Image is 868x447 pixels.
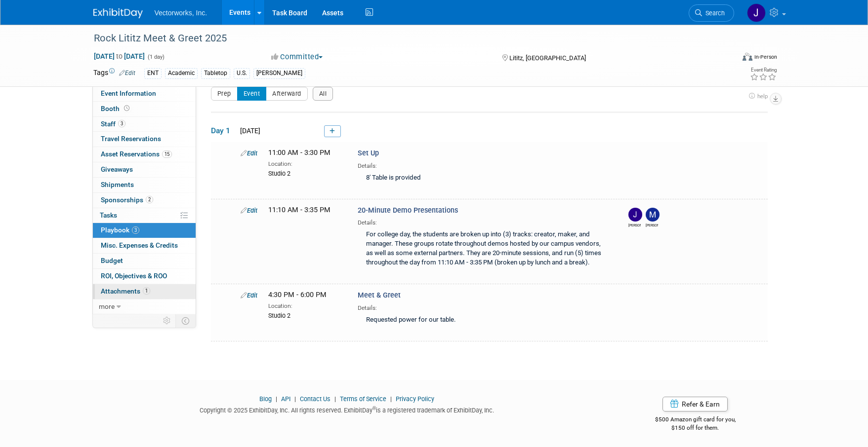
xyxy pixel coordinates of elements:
[211,87,238,101] button: Prep
[268,149,331,157] span: 11:00 AM - 3:30 PM
[93,269,196,284] a: ROI, Objectives & ROO
[743,53,752,61] img: Format-Inperson.png
[281,395,290,403] a: API
[93,193,196,208] a: Sponsorships2
[101,120,125,128] span: Staff
[93,132,196,147] a: Travel Reservations
[165,68,198,78] div: Academic
[93,404,601,415] div: Copyright © 2025 ExhibitDay, Inc. All rights reserved. ExhibitDay is a registered trademark of Ex...
[268,52,327,62] button: Committed
[147,54,165,60] span: (1 day)
[93,208,196,223] a: Tasks
[237,87,267,101] button: Event
[358,216,612,227] div: Details:
[358,227,612,271] div: For college day, the students are broken up into (3) tracks: creator, maker, and manager. These g...
[146,196,153,203] span: 2
[100,211,117,219] span: Tasks
[122,105,131,112] span: Booth not reserved yet
[93,8,143,18] img: ExhibitDay
[268,168,343,178] div: Studio 2
[372,406,376,411] sup: ®
[358,170,612,186] div: 8' Table is provided
[292,395,298,403] span: |
[273,395,280,403] span: |
[119,70,135,76] a: Edit
[143,287,150,295] span: 1
[144,68,162,78] div: ENT
[268,206,331,214] span: 11:10 AM - 3:35 PM
[93,52,145,61] span: [DATE] [DATE]
[93,86,196,101] a: Event Information
[388,395,394,403] span: |
[628,222,641,228] div: Joshua Schulman
[332,395,338,403] span: |
[101,287,150,295] span: Attachments
[93,299,196,314] a: more
[99,302,115,310] span: more
[358,312,612,329] div: Requested power for our table.
[241,207,257,214] a: Edit
[241,149,257,157] a: Edit
[93,284,196,299] a: Attachments1
[211,125,236,136] span: Day 1
[93,102,196,116] a: Booth
[268,291,327,299] span: 4:30 PM - 6:00 PM
[101,165,133,173] span: Giveaways
[616,409,775,432] div: $500 Amazon gift card for you,
[268,158,343,168] div: Location:
[118,120,125,127] span: 3
[616,424,775,432] div: $150 off for them.
[358,206,458,215] span: 20-Minute Demo Presentations
[101,226,139,234] span: Playbook
[646,222,658,228] div: Michael Sharon
[101,257,123,264] span: Budget
[101,135,161,143] span: Travel Reservations
[93,147,196,162] a: Asset Reservations15
[201,68,230,78] div: Tabletop
[313,87,333,101] button: All
[162,150,172,158] span: 15
[155,9,207,17] span: Vectorworks, Inc.
[93,68,135,79] td: Tags
[358,149,379,157] span: Set Up
[101,105,131,112] span: Booth
[662,397,728,411] a: Refer & Earn
[93,254,196,268] a: Budget
[396,395,434,403] a: Privacy Policy
[754,53,777,61] div: In-Person
[358,301,612,312] div: Details:
[115,52,124,60] span: to
[676,51,778,66] div: Event Format
[358,159,612,170] div: Details:
[340,395,386,403] a: Terms of Service
[93,223,196,238] a: Playbook3
[509,54,586,62] span: Lititz, [GEOGRAPHIC_DATA]
[101,150,172,158] span: Asset Reservations
[90,30,719,47] div: Rock Lititz Meet & Greet 2025
[132,226,139,234] span: 3
[93,162,196,177] a: Giveaways
[628,208,642,222] img: Joshua Schulman
[101,196,153,204] span: Sponsorships
[750,68,777,73] div: Event Rating
[702,9,725,17] span: Search
[646,208,660,222] img: Michael Sharon
[101,89,156,97] span: Event Information
[93,178,196,192] a: Shipments
[689,4,734,22] a: Search
[159,314,176,327] td: Personalize Event Tab Strip
[237,127,260,135] span: [DATE]
[175,314,196,327] td: Toggle Event Tabs
[93,238,196,253] a: Misc. Expenses & Credits
[241,292,257,299] a: Edit
[101,272,167,280] span: ROI, Objectives & ROO
[101,181,134,188] span: Shipments
[268,310,343,320] div: Studio 2
[747,3,766,22] img: Jennifer Hart
[358,291,401,299] span: Meet & Greet
[101,241,178,249] span: Misc. Expenses & Credits
[93,117,196,132] a: Staff3
[300,395,331,403] a: Contact Us
[259,395,272,403] a: Blog
[266,87,308,101] button: Afterward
